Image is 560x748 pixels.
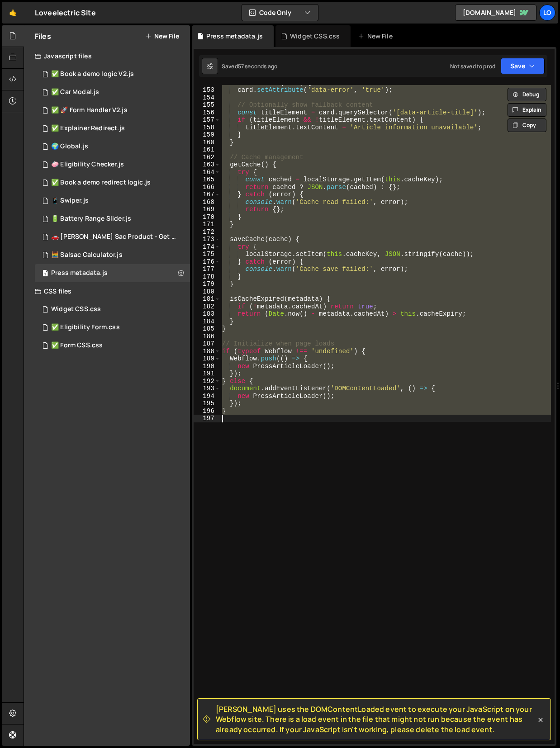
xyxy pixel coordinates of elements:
[242,5,318,21] button: Code Only
[35,65,190,83] div: 8014/46694.js
[51,106,128,114] div: ✅ 🚀 Form Handler V2.js
[35,83,190,101] div: 8014/41995.js
[194,303,220,311] div: 182
[358,32,396,41] div: New File
[194,161,220,169] div: 163
[194,206,220,213] div: 169
[194,407,220,415] div: 196
[194,280,220,288] div: 179
[194,400,220,407] div: 195
[51,215,131,223] div: 🔋 Battery Range Slider.js
[206,32,263,41] div: Press metadata.js
[450,62,495,70] div: Not saved to prod
[194,273,220,281] div: 178
[194,370,220,378] div: 191
[35,228,193,246] div: 8014/33036.js
[194,191,220,199] div: 167
[194,325,220,333] div: 185
[35,336,190,355] div: 8014/41351.css
[145,33,179,40] button: New File
[194,385,220,393] div: 193
[194,415,220,422] div: 197
[35,31,51,41] h2: Files
[194,251,220,258] div: 175
[35,318,190,336] div: 8014/41354.css
[51,323,120,331] div: ✅ Eligibility Form.css
[51,251,123,259] div: 🧮 Salsac Calculator.js
[194,139,220,147] div: 160
[35,119,190,137] div: 8014/41778.js
[194,116,220,124] div: 157
[194,355,220,363] div: 189
[51,233,176,241] div: 🚗 [PERSON_NAME] Sac Product - Get started.js
[194,310,220,318] div: 183
[35,192,190,210] div: 8014/34949.js
[194,176,220,184] div: 165
[194,295,220,303] div: 181
[194,124,220,132] div: 158
[194,221,220,228] div: 171
[35,7,96,18] div: Loveelectric Site
[290,32,340,41] div: Widget CSS.css
[194,228,220,236] div: 172
[51,269,108,277] div: Press metadata.js
[194,101,220,109] div: 155
[194,348,220,355] div: 188
[222,62,277,70] div: Saved
[35,300,190,318] div: 8014/47728.css
[539,5,555,21] a: Lo
[35,264,190,282] div: 8014/47792.js
[194,169,220,176] div: 164
[24,47,190,65] div: Javascript files
[43,270,48,278] span: 1
[194,213,220,221] div: 170
[51,70,134,78] div: ✅ Book a demo logic V2.js
[194,94,220,102] div: 154
[35,137,190,156] div: 8014/42769.js
[194,318,220,326] div: 184
[194,236,220,243] div: 173
[455,5,536,21] a: [DOMAIN_NAME]
[24,282,190,300] div: CSS files
[35,174,190,192] div: 8014/41355.js
[51,179,151,187] div: ✅ Book a demo redirect logic.js
[501,58,545,74] button: Save
[35,210,190,228] div: 8014/34824.js
[51,197,89,205] div: 📱 Swiper.js
[238,62,277,70] div: 57 seconds ago
[194,288,220,296] div: 180
[194,86,220,94] div: 153
[194,393,220,400] div: 194
[216,704,536,734] span: [PERSON_NAME] uses the DOMContentLoaded event to execute your JavaScript on your Webflow site. Th...
[35,101,190,119] div: 8014/42987.js
[508,88,546,101] button: Debug
[508,103,546,117] button: Explain
[194,109,220,117] div: 156
[194,243,220,251] div: 174
[194,265,220,273] div: 177
[51,305,101,313] div: Widget CSS.css
[194,363,220,370] div: 190
[194,154,220,161] div: 162
[51,124,125,133] div: ✅ Explainer Redirect.js
[194,199,220,206] div: 168
[194,333,220,341] div: 186
[51,88,99,96] div: ✅ Car Modal.js
[194,258,220,266] div: 176
[35,246,190,264] div: 8014/28850.js
[35,156,190,174] div: 8014/42657.js
[2,2,24,24] a: 🤙
[51,161,124,169] div: 🧼 Eligibility Checker.js
[51,142,88,151] div: 🌍 Global.js
[194,131,220,139] div: 159
[194,146,220,154] div: 161
[194,184,220,191] div: 166
[508,118,546,132] button: Copy
[51,341,103,350] div: ✅ Form CSS.css
[194,340,220,348] div: 187
[194,378,220,385] div: 192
